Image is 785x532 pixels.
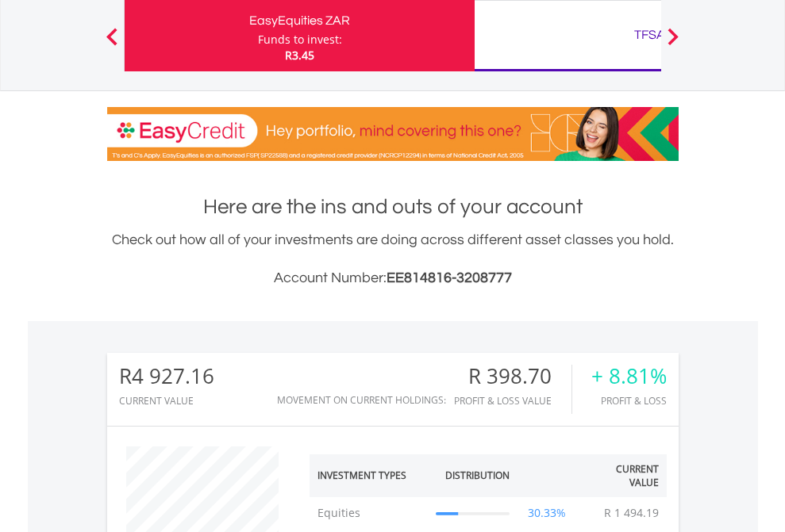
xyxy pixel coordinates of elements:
div: Profit & Loss Value [454,396,571,406]
div: EasyEquities ZAR [134,10,465,32]
img: EasyCredit Promotion Banner [107,107,679,161]
div: Movement on Current Holdings: [277,395,446,405]
button: Previous [96,36,128,52]
div: Funds to invest: [258,32,342,48]
h3: Account Number: [107,267,679,289]
button: Next [657,36,689,52]
td: 30.33% [518,497,577,529]
th: Investment Types [310,454,429,497]
div: R4 927.16 [119,365,214,388]
div: Profit & Loss [591,396,667,406]
span: R3.45 [285,48,314,63]
span: EE814816-3208777 [387,270,512,285]
div: CURRENT VALUE [119,396,214,406]
th: Current Value [577,454,667,497]
div: Distribution [445,469,510,482]
div: Check out how all of your investments are doing across different asset classes you hold. [107,229,679,289]
div: R 398.70 [454,365,571,388]
h1: Here are the ins and outs of your account [107,193,679,221]
div: + 8.81% [591,365,667,388]
td: Equities [310,497,429,529]
td: R 1 494.19 [596,497,667,529]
